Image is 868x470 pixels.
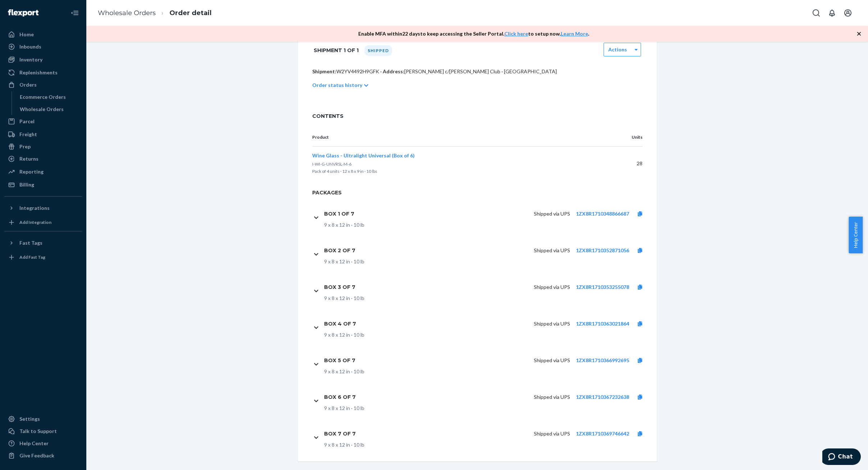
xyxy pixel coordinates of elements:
h1: Box 3 of 7 [324,284,355,290]
span: Shipment: [312,68,336,74]
div: Prep [19,143,31,150]
iframe: Opens a widget where you can chat to one of our agents [822,448,861,466]
button: Open account menu [841,6,855,20]
span: I-WI-G-UNVRSL-M-6 [312,161,351,167]
div: Reporting [19,168,44,175]
a: Returns [4,153,82,165]
a: Learn More [561,31,588,37]
div: Help Center [19,440,49,447]
p: Shipped via UPS [534,393,570,401]
a: 1ZX8R1710353255078 [576,284,629,290]
div: Orders [19,81,37,88]
button: Close Navigation [68,6,82,20]
div: 9 x 8 x 12 in · 10 lb [324,331,651,338]
h1: Box 5 of 7 [324,357,355,364]
p: W2YV4492H9GFK · [PERSON_NAME] c/[PERSON_NAME] Club · [GEOGRAPHIC_DATA] [312,68,642,75]
div: Returns [19,155,38,162]
button: Fast Tags [4,237,82,249]
div: Shipped [364,45,392,56]
a: Add Fast Tag [4,252,82,263]
a: 1ZX8R1710366992695 [576,357,629,363]
button: Open Search Box [809,6,823,20]
div: 9 x 8 x 12 in · 10 lb [324,405,651,412]
p: 28 [612,160,642,167]
a: Click here [504,31,528,37]
p: Order status history [312,82,362,89]
a: Reporting [4,166,82,178]
button: Help Center [849,217,863,253]
div: Settings [19,415,40,423]
p: Units [612,134,642,140]
a: Inbounds [4,41,82,52]
button: Open notifications [825,6,839,20]
div: 9 x 8 x 12 in · 10 lb [324,221,651,229]
div: 9 x 8 x 12 in · 10 lb [324,441,651,448]
span: Address: [383,68,404,74]
h1: Box 2 of 7 [324,247,355,254]
span: Wine Glass - Ultralight Universal (Box of 6) [312,152,415,158]
button: Integrations [4,202,82,214]
div: Give Feedback [19,452,54,459]
h1: Box 4 of 7 [324,321,356,327]
a: Help Center [4,438,82,449]
a: Billing [4,179,82,190]
p: Shipped via UPS [534,430,570,437]
p: Pack of 4 units · 12 x 8 x 9 in · 10 lbs [312,168,601,175]
button: Give Feedback [4,450,82,461]
h1: Box 6 of 7 [324,394,356,400]
p: Shipped via UPS [534,320,570,327]
div: Freight [19,131,37,138]
div: Inbounds [19,43,41,50]
h1: Box 1 of 7 [324,211,354,217]
button: Talk to Support [4,425,82,437]
a: 1ZX8R1710369746642 [576,430,629,437]
a: Prep [4,141,82,152]
div: Billing [19,181,34,188]
a: Home [4,29,82,40]
a: Parcel [4,116,82,127]
h2: Packages [298,189,657,202]
p: Shipped via UPS [534,247,570,254]
h1: Shipment 1 of 1 [314,43,359,58]
a: 1ZX8R1710348866687 [576,211,629,217]
a: Freight [4,129,82,140]
span: CONTENTS [312,112,642,120]
div: Home [19,31,34,38]
div: 9 x 8 x 12 in · 10 lb [324,295,651,302]
h1: Box 7 of 7 [324,430,356,437]
a: Wholesale Orders [98,9,156,17]
div: Wholesale Orders [20,106,64,113]
div: Talk to Support [19,428,57,435]
p: Product [312,134,601,140]
a: Settings [4,413,82,425]
p: Shipped via UPS [534,357,570,364]
div: Integrations [19,204,50,212]
div: 9 x 8 x 12 in · 10 lb [324,368,651,375]
ol: breadcrumbs [92,3,217,24]
label: Actions [608,46,627,53]
p: Shipped via UPS [534,210,570,217]
a: 1ZX8R1710367232638 [576,394,629,400]
a: Order detail [169,9,212,17]
div: Add Fast Tag [19,254,45,260]
div: Replenishments [19,69,58,76]
a: Inventory [4,54,82,65]
a: Wholesale Orders [16,103,82,115]
a: 1ZX8R1710352871056 [576,247,629,253]
button: Wine Glass - Ultralight Universal (Box of 6) [312,152,415,159]
img: Flexport logo [8,9,38,17]
a: Ecommerce Orders [16,91,82,103]
div: Ecommerce Orders [20,93,66,101]
p: Shipped via UPS [534,284,570,291]
div: Add Integration [19,219,51,225]
a: Replenishments [4,67,82,78]
p: Enable MFA within 22 days to keep accessing the Seller Portal. to setup now. . [358,30,589,37]
div: Inventory [19,56,42,63]
div: Parcel [19,118,35,125]
a: Orders [4,79,82,91]
div: Fast Tags [19,239,42,246]
div: 9 x 8 x 12 in · 10 lb [324,258,651,265]
a: Add Integration [4,217,82,228]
